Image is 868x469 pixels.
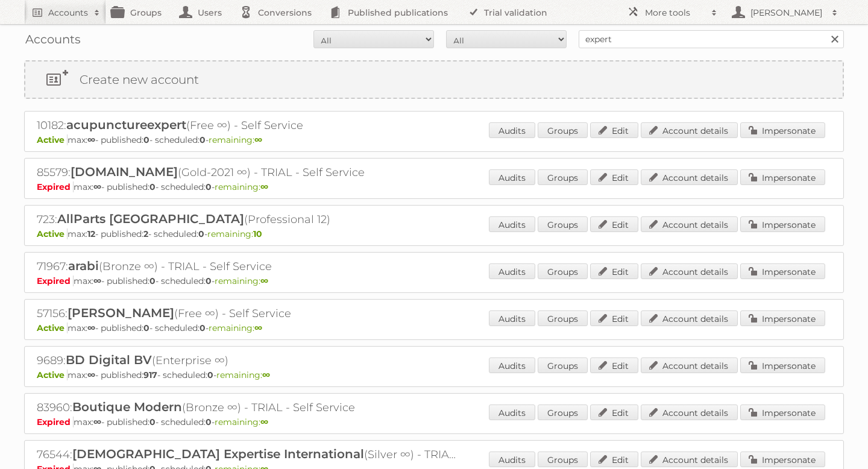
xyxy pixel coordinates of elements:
strong: ∞ [260,181,268,192]
a: Impersonate [740,404,825,420]
span: BD Digital BV [66,353,152,367]
a: Edit [590,452,638,467]
a: Groups [538,169,588,185]
strong: ∞ [93,181,101,192]
a: Impersonate [740,216,825,232]
span: [DEMOGRAPHIC_DATA] Expertise International [72,447,364,461]
h2: 723: (Professional 12) [37,212,459,227]
a: Edit [590,357,638,373]
span: acupunctureexpert [66,118,186,132]
a: Groups [538,263,588,279]
p: max: - published: - scheduled: - [37,228,831,239]
a: Groups [538,216,588,232]
h2: 85579: (Gold-2021 ∞) - TRIAL - Self Service [37,165,459,180]
strong: 2 [143,228,148,239]
span: arabi [68,259,99,273]
p: max: - published: - scheduled: - [37,323,831,333]
a: Audits [489,452,535,467]
span: Expired [37,181,74,192]
span: Boutique Modern [72,400,182,414]
strong: ∞ [254,134,262,145]
a: Edit [590,263,638,279]
strong: ∞ [254,323,262,333]
a: Groups [538,310,588,326]
span: remaining: [215,181,268,192]
strong: 0 [143,323,149,333]
a: Account details [641,263,738,279]
strong: ∞ [93,417,101,427]
a: Impersonate [740,263,825,279]
span: [DOMAIN_NAME] [71,165,178,179]
a: Account details [641,169,738,185]
a: Account details [641,216,738,232]
a: Audits [489,357,535,373]
span: Active [37,370,68,380]
a: Create new account [25,61,843,98]
a: Audits [489,169,535,185]
span: remaining: [215,417,268,427]
strong: ∞ [87,323,95,333]
a: Groups [538,452,588,467]
h2: 9689: (Enterprise ∞) [37,353,459,368]
strong: 12 [87,228,95,239]
p: max: - published: - scheduled: - [37,417,831,427]
span: remaining: [209,134,262,145]
span: Expired [37,275,74,286]
span: remaining: [216,370,270,380]
a: Impersonate [740,357,825,373]
h2: Accounts [48,7,88,19]
a: Audits [489,216,535,232]
a: Impersonate [740,169,825,185]
h2: 76544: (Silver ∞) - TRIAL - Self Service [37,447,459,462]
a: Impersonate [740,452,825,467]
span: Active [37,228,68,239]
a: Audits [489,404,535,420]
span: remaining: [207,228,262,239]
strong: ∞ [93,275,101,286]
span: remaining: [215,275,268,286]
a: Groups [538,357,588,373]
p: max: - published: - scheduled: - [37,134,831,145]
span: Active [37,134,68,145]
a: Groups [538,122,588,138]
h2: 83960: (Bronze ∞) - TRIAL - Self Service [37,400,459,415]
span: Expired [37,417,74,427]
p: max: - published: - scheduled: - [37,370,831,380]
a: Edit [590,169,638,185]
h2: 71967: (Bronze ∞) - TRIAL - Self Service [37,259,459,274]
a: Edit [590,122,638,138]
h2: 10182: (Free ∞) - Self Service [37,118,459,133]
strong: 0 [198,228,204,239]
a: Audits [489,122,535,138]
p: max: - published: - scheduled: - [37,275,831,286]
h2: More tools [645,7,705,19]
a: Account details [641,404,738,420]
span: [PERSON_NAME] [68,306,174,320]
strong: 0 [207,370,213,380]
a: Account details [641,122,738,138]
a: Audits [489,263,535,279]
span: Active [37,323,68,333]
a: Edit [590,216,638,232]
a: Account details [641,452,738,467]
p: max: - published: - scheduled: - [37,181,831,192]
strong: 0 [200,134,206,145]
a: Impersonate [740,310,825,326]
strong: 0 [206,181,212,192]
strong: 0 [143,134,149,145]
strong: ∞ [262,370,270,380]
span: remaining: [209,323,262,333]
strong: ∞ [87,134,95,145]
strong: 10 [253,228,262,239]
h2: 57156: (Free ∞) - Self Service [37,306,459,321]
strong: 0 [149,181,156,192]
a: Account details [641,310,738,326]
span: AllParts [GEOGRAPHIC_DATA] [57,212,244,226]
h2: [PERSON_NAME] [747,7,826,19]
strong: 917 [143,370,157,380]
a: Groups [538,404,588,420]
strong: ∞ [260,417,268,427]
strong: 0 [149,275,156,286]
strong: 0 [200,323,206,333]
strong: 0 [149,417,156,427]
